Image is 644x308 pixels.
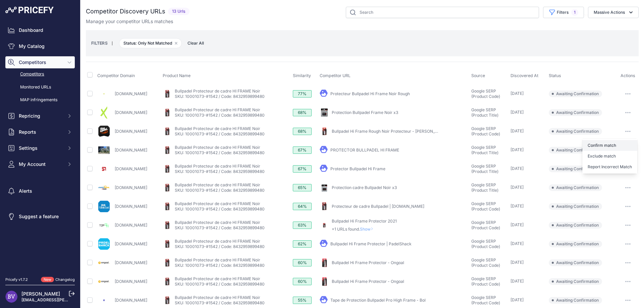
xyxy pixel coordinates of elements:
span: [DATE] [511,279,524,284]
div: 64% [293,203,312,210]
a: [DOMAIN_NAME] [115,185,147,190]
span: Source [471,73,485,78]
a: Bullpadel Protecteur de cadre HI FRAME Noir [175,257,260,262]
a: SKU: 10001073-#1542 / Code: 8432959899480 [175,282,265,287]
a: [EMAIL_ADDRESS][PERSON_NAME][DOMAIN_NAME] [21,297,125,302]
a: Bullpadel Protecteur de cadre HI FRAME Noir [175,220,260,225]
div: 67% [293,146,312,154]
a: Bullpadel Hi Frame Rough Noir Protecteur - [PERSON_NAME] [332,129,448,134]
span: Product Name [163,73,191,78]
button: Confirm match [582,140,637,151]
span: Google SERP (Product Code) [471,88,500,99]
span: New [41,277,54,283]
span: Discovered At [511,73,538,78]
span: [DATE] [511,241,524,246]
div: 60% [293,278,312,285]
a: SKU: 10001073-#1542 / Code: 8432959899480 [175,225,265,230]
a: Bullpadel Protecteur de cadre HI FRAME Noir [175,201,260,206]
span: [DATE] [511,147,524,152]
a: [DOMAIN_NAME] [115,147,147,152]
div: 68% [293,109,312,116]
a: Competitors [5,68,75,80]
a: PROTECTOR BULLPADEL HI FRAME [330,147,399,152]
nav: Sidebar [5,24,75,269]
span: Awaiting Confirmation [549,166,602,172]
span: Actions [621,73,635,78]
a: Protection cadre Bullpadel Noir x3 [332,185,397,190]
span: Awaiting Confirmation [549,147,602,153]
a: SKU: 10001073-#1542 / Code: 8432959899480 [175,244,265,249]
a: SKU: 10001073-#1542 / Code: 8432959899480 [175,188,265,193]
span: Reports [19,129,63,135]
span: Google SERP (Product Title) [471,107,498,118]
span: Awaiting Confirmation [549,297,602,304]
a: [DOMAIN_NAME] [115,204,147,209]
div: 68% [293,128,312,135]
span: Competitor Domain [97,73,135,78]
span: Google SERP (Product Title) [471,164,498,174]
span: [DATE] [511,91,524,96]
a: Bullpadel Protecteur de cadre HI FRAME Noir [175,164,260,169]
span: Settings [19,145,63,151]
a: Bullpadel Hi Frame Protector - Ongoal [332,260,404,265]
a: My Catalog [5,40,75,52]
span: Google SERP (Product Code) [471,220,500,230]
a: Protector Bullpadel Hi Frame [330,166,385,171]
div: 62% [293,240,312,248]
a: SKU: 10001073-#1542 / Code: 8432959899480 [175,150,265,155]
span: Google SERP (Product Code) [471,257,500,268]
a: Bullpadel Hi Frame Protector 2021 [332,219,397,224]
a: Changelog [55,277,75,282]
a: SKU: 10001073-#1542 / Code: 8432959899480 [175,263,265,268]
a: Bullpadel Protecteur de cadre HI FRAME Noir [175,182,260,187]
a: SKU: 10001073-#1542 / Code: 8432959899480 [175,300,265,305]
a: Dashboard [5,24,75,36]
span: Google SERP (Product Code) [471,239,500,249]
div: 60% [293,259,312,266]
span: Awaiting Confirmation [549,128,602,135]
span: Show [360,227,376,232]
a: [DOMAIN_NAME] [115,129,147,134]
span: Competitors [19,59,63,66]
span: [DATE] [511,166,524,171]
span: Awaiting Confirmation [549,278,602,285]
a: Bullpadel Protecteur de cadre HI FRAME Noir [175,107,260,112]
a: Bullpadel Hi Frame Protector | PadelShack [330,241,412,246]
a: [DOMAIN_NAME] [115,260,147,265]
p: Manage your competitor URLs matches [86,18,173,25]
span: [DATE] [511,297,524,302]
a: [DOMAIN_NAME] [115,223,147,228]
h2: Competitor Discovery URLs [86,7,165,16]
span: Google SERP (Product Code) [471,126,500,136]
div: Pricefy v1.7.2 [5,277,28,283]
a: Protecteur Bullpadel Hi Frame Noir Rough [330,91,410,96]
span: Clear All [184,40,207,47]
a: SKU: 10001073-#1542 / Code: 8432959899480 [175,206,265,211]
button: Filters1 [543,7,584,18]
span: Status: Only Not Matched [119,38,182,48]
span: Google SERP (Product Code) [471,276,500,287]
a: Protection Bullpadel Frame Noir x3 [332,110,398,115]
a: Bullpadel Hi Frame Protector - Ongoal [332,279,404,284]
button: Report Incorrect Match [582,162,637,172]
a: [DOMAIN_NAME] [115,298,147,303]
div: 65% [293,184,312,191]
button: Repricing [5,110,75,122]
span: Status [549,73,561,78]
a: [DOMAIN_NAME] [115,166,147,171]
input: Search [346,7,539,18]
span: Repricing [19,113,63,119]
a: SKU: 10001073-#1542 / Code: 8432959899480 [175,94,265,99]
a: Suggest a feature [5,210,75,223]
span: Awaiting Confirmation [549,241,602,247]
p: +1 URLs found. [332,227,397,232]
span: [DATE] [511,110,524,115]
span: Awaiting Confirmation [549,109,602,116]
span: [DATE] [511,128,524,133]
a: [DOMAIN_NAME] [115,241,147,246]
a: SKU: 10001073-#1542 / Code: 8432959899480 [175,169,265,174]
span: Awaiting Confirmation [549,259,602,266]
span: 13 Urls [168,8,190,15]
span: [DATE] [511,222,524,227]
a: Monitored URLs [5,81,75,93]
